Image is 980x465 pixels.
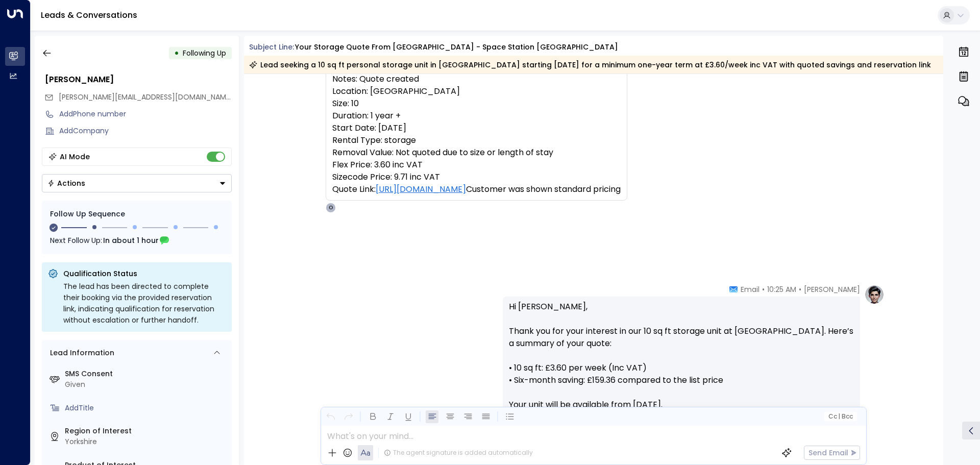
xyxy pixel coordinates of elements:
div: AddPhone number [59,109,232,119]
span: • [762,284,765,295]
div: [PERSON_NAME] [45,74,232,86]
div: The agent signature is added automatically [384,448,533,457]
button: Redo [342,410,355,423]
button: Cc|Bcc [824,412,856,422]
span: | [838,413,840,420]
div: AddTitle [65,403,228,413]
div: The lead has been directed to complete their booking via the provided reservation link, indicatin... [63,281,226,326]
span: Following Up [183,48,226,58]
div: Button group with a nested menu [42,174,232,192]
button: Actions [42,174,232,192]
div: AddCompany [59,126,232,136]
span: In about 1 hour [103,235,159,246]
div: O [326,203,336,213]
div: Given [65,379,228,390]
div: AI Mode [60,152,90,162]
div: • [174,44,179,62]
label: SMS Consent [65,369,228,379]
span: [PERSON_NAME][EMAIL_ADDRESS][DOMAIN_NAME] [59,92,233,102]
div: Next Follow Up: [50,235,224,246]
div: Actions [47,179,85,188]
span: jonathan.goodwin1983@gmail.com [59,92,232,103]
div: Lead Information [46,348,114,358]
img: profile-logo.png [864,284,885,305]
span: Subject Line: [249,42,294,52]
span: Cc Bcc [828,413,852,420]
a: [URL][DOMAIN_NAME] [376,183,466,195]
span: 10:25 AM [767,284,796,295]
div: Yorkshire [65,436,228,447]
span: • [799,284,801,295]
span: Email [741,284,759,295]
div: Your storage quote from [GEOGRAPHIC_DATA] - Space Station [GEOGRAPHIC_DATA] [295,42,618,53]
a: Leads & Conversations [41,9,137,21]
span: [PERSON_NAME] [804,284,860,295]
div: Follow Up Sequence [50,209,224,219]
div: Lead seeking a 10 sq ft personal storage unit in [GEOGRAPHIC_DATA] starting [DATE] for a minimum ... [249,60,931,70]
label: Region of Interest [65,426,228,436]
p: Qualification Status [63,268,226,279]
button: Undo [324,410,337,423]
